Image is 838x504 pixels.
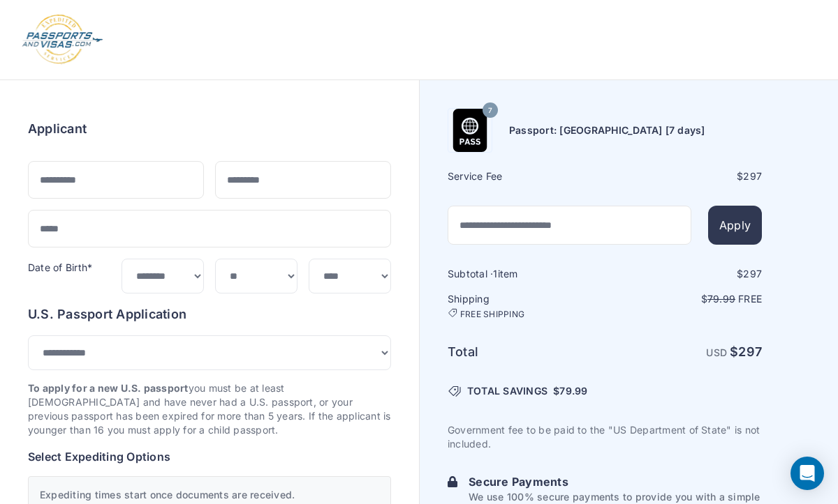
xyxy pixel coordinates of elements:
span: 1 [493,268,497,280]
h6: Subtotal · item [448,267,603,281]
p: $ [606,292,762,306]
img: Product Name [448,109,492,152]
div: Open Intercom Messenger [791,457,824,490]
span: 7 [488,102,492,120]
span: USD [706,346,727,358]
label: Date of Birth* [28,261,92,273]
h6: Select Expediting Options [28,448,391,465]
div: $ [606,169,762,183]
h6: Secure Payments [469,473,762,490]
button: Apply [708,206,762,245]
h6: Shipping [448,292,603,320]
span: TOTAL SAVINGS [467,384,547,398]
h6: U.S. Passport Application [28,305,391,324]
span: 79.99 [707,293,735,305]
span: 297 [743,268,762,280]
h6: Service Fee [448,169,603,183]
p: you must be at least [DEMOGRAPHIC_DATA] and have never had a U.S. passport, or your previous pass... [28,381,391,437]
h6: Applicant [28,119,87,139]
div: $ [606,267,762,281]
strong: $ [730,344,762,359]
span: $ [553,384,587,398]
span: FREE SHIPPING [460,309,524,320]
img: Logo [21,14,104,66]
h6: Total [448,342,603,362]
h6: Passport: [GEOGRAPHIC_DATA] [7 days] [509,123,705,137]
span: 297 [743,170,762,182]
p: Government fee to be paid to the "US Department of State" is not included. [448,423,762,451]
span: 79.99 [559,385,587,397]
span: Free [738,293,762,305]
span: 297 [738,344,762,359]
strong: To apply for a new U.S. passport [28,382,189,394]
